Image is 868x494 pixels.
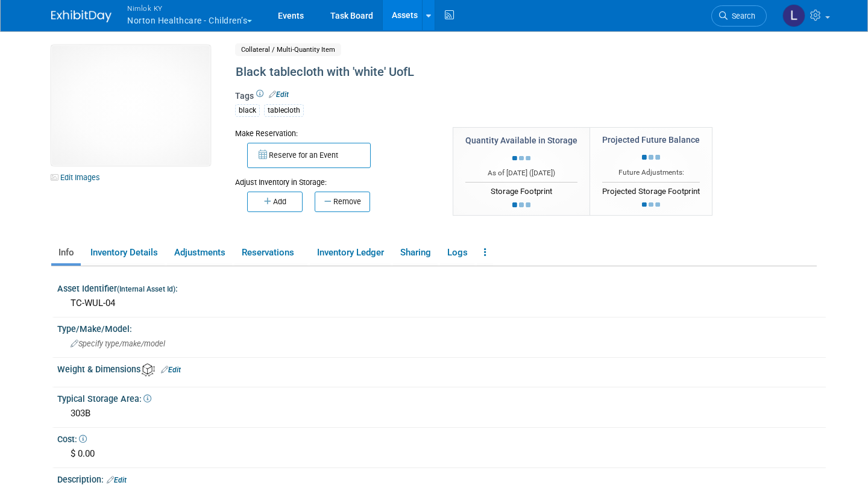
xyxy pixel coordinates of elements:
[51,10,112,22] img: ExhibitDay
[782,4,805,27] img: Luc Schaefer
[57,471,826,486] div: Description:
[66,294,817,313] div: TC-WUL-04
[235,90,740,125] div: Tags
[83,242,165,263] a: Inventory Details
[642,202,660,207] img: loading...
[71,339,165,348] span: Specify type/make/model
[57,394,151,404] span: Typical Storage Area:
[512,156,530,161] img: loading...
[728,11,755,20] span: Search
[51,170,105,185] a: Edit Images
[512,202,530,207] img: loading...
[465,168,577,178] div: As of [DATE] ( )
[711,5,767,27] a: Search
[234,242,307,263] a: Reservations
[310,242,391,263] a: Inventory Ledger
[315,192,370,212] button: Remove
[51,45,210,166] img: View Images
[231,61,740,83] div: Black tablecloth with 'white' UofL
[532,169,553,177] span: [DATE]
[465,134,577,146] div: Quantity Available in Storage
[66,445,817,463] div: $ 0.00
[440,242,474,263] a: Logs
[142,363,155,377] img: Asset Weight and Dimensions
[247,192,303,212] button: Add
[57,430,826,445] div: Cost:
[107,476,127,484] a: Edit
[167,242,232,263] a: Adjustments
[57,320,826,335] div: Type/Make/Model:
[642,155,660,160] img: loading...
[117,285,175,293] small: (Internal Asset Id)
[235,104,260,117] div: black
[264,104,304,117] div: tablecloth
[235,127,435,139] div: Make Reservation:
[602,167,700,178] div: Future Adjustments:
[235,168,435,188] div: Adjust Inventory in Storage:
[66,404,817,423] div: 303B
[465,182,577,198] div: Storage Footprint
[602,134,700,146] div: Projected Future Balance
[51,242,81,263] a: Info
[127,2,252,14] span: Nimlok KY
[602,182,700,198] div: Projected Storage Footprint
[161,366,181,374] a: Edit
[235,43,341,56] span: Collateral / Multi-Quantity Item
[247,143,371,168] button: Reserve for an Event
[269,90,289,99] a: Edit
[57,280,826,295] div: Asset Identifier :
[57,360,826,377] div: Weight & Dimensions
[393,242,438,263] a: Sharing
